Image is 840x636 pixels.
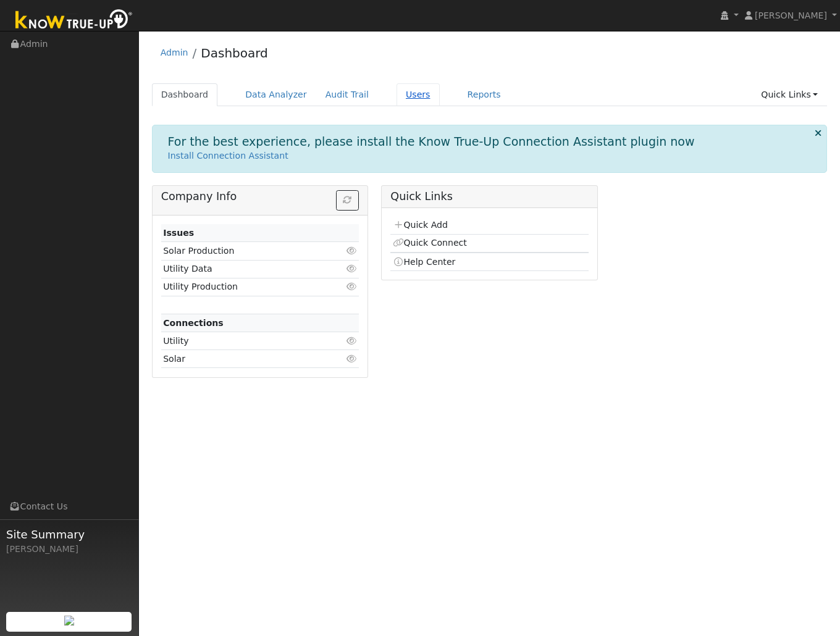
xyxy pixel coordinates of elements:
[161,242,327,260] td: Solar Production
[236,83,316,106] a: Data Analyzer
[755,10,827,20] span: [PERSON_NAME]
[163,318,224,328] strong: Connections
[390,190,588,203] h5: Quick Links
[9,7,139,35] img: Know True-Up
[168,151,288,161] a: Install Connection Assistant
[397,83,440,106] a: Users
[161,190,359,203] h5: Company Info
[346,282,357,291] i: Click to view
[393,238,467,248] a: Quick Connect
[201,46,268,61] a: Dashboard
[393,257,456,267] a: Help Center
[346,337,357,345] i: Click to view
[152,83,218,106] a: Dashboard
[163,228,194,238] strong: Issues
[6,543,132,556] div: [PERSON_NAME]
[316,83,378,106] a: Audit Trail
[161,48,188,57] a: Admin
[346,246,357,255] i: Click to view
[168,135,695,149] h1: For the best experience, please install the Know True-Up Connection Assistant plugin now
[346,354,357,363] i: Click to view
[346,264,357,273] i: Click to view
[161,278,327,296] td: Utility Production
[393,220,448,230] a: Quick Add
[161,332,327,350] td: Utility
[458,83,510,106] a: Reports
[161,350,327,368] td: Solar
[64,616,74,626] img: retrieve
[161,260,327,278] td: Utility Data
[752,83,827,106] a: Quick Links
[6,526,132,543] span: Site Summary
